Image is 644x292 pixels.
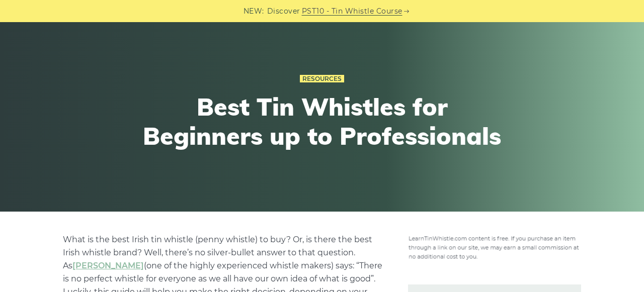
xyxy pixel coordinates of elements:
a: PST10 - Tin Whistle Course [302,6,403,17]
a: undefined (opens in a new tab) [72,261,144,270]
img: disclosure [408,233,581,260]
span: NEW: [244,6,264,17]
span: Discover [267,6,300,17]
h1: Best Tin Whistles for Beginners up to Professionals [137,92,507,150]
a: Resources [300,75,344,83]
